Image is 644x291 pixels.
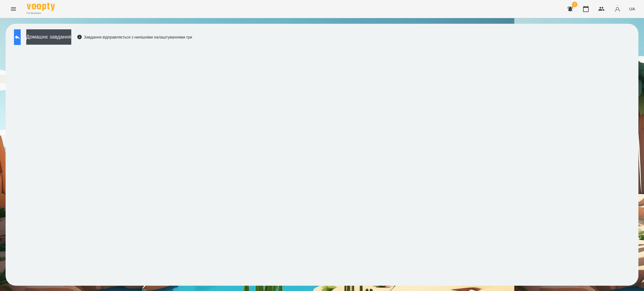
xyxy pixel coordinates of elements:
button: Menu [7,2,20,16]
button: UA [627,4,637,14]
span: 2 [572,2,577,7]
span: UA [629,6,635,12]
div: Завдання відправляється з нинішніми налаштуваннями гри [77,34,192,40]
button: Домашнє завдання [26,29,71,45]
img: avatar_s.png [614,5,621,13]
img: Voopty Logo [27,3,55,11]
span: For Business [27,11,55,15]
